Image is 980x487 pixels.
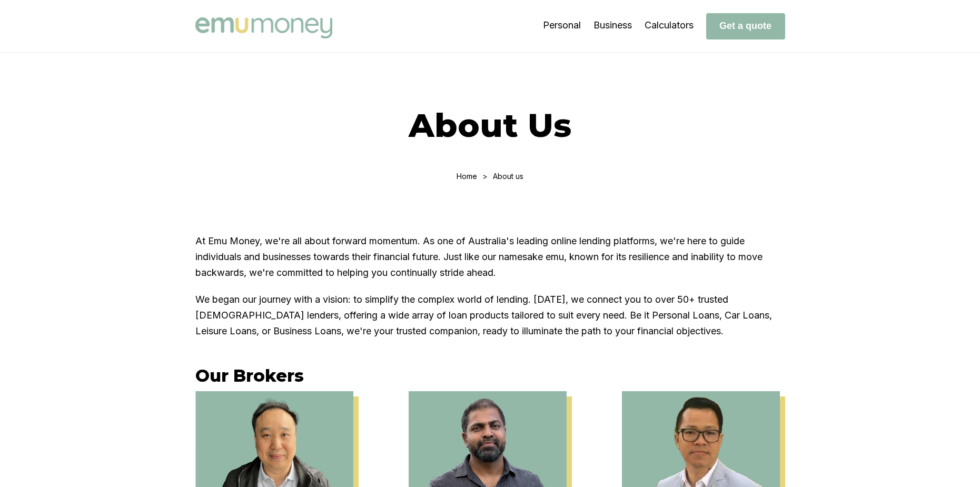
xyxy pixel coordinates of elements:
div: About us [493,172,523,181]
h1: About Us [195,105,785,145]
p: At Emu Money, we're all about forward momentum. As one of Australia's leading online lending plat... [195,233,785,281]
img: Emu Money logo [195,17,332,38]
a: Get a quote [706,20,785,31]
h3: Our Brokers [195,365,785,386]
button: Get a quote [706,13,785,39]
div: > [482,172,488,181]
p: We began our journey with a vision: to simplify the complex world of lending. [DATE], we connect ... [195,292,785,339]
a: Home [457,172,477,181]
